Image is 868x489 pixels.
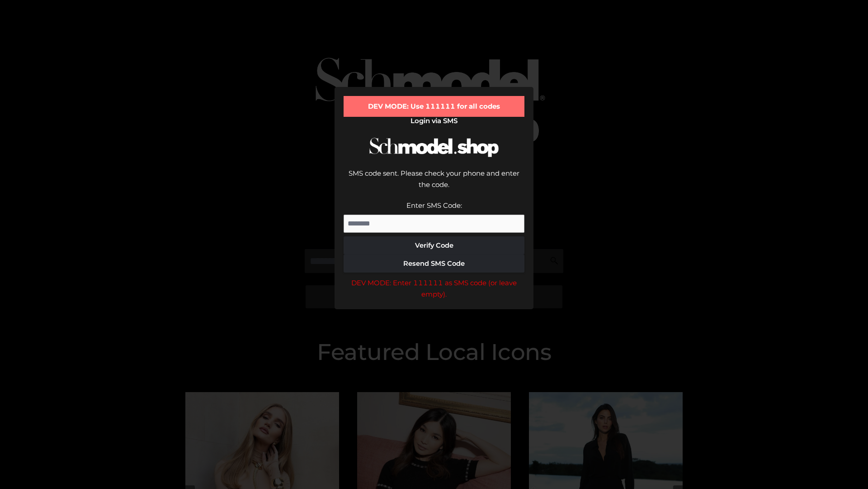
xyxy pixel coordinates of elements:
[406,201,462,210] label: Enter SMS Code:
[344,277,524,300] div: DEV MODE: Enter 111111 as SMS code (or leave empty).
[366,129,502,165] img: Schmodel Logo
[344,117,524,125] h2: Login via SMS
[344,254,524,273] button: Resend SMS Code
[344,236,524,254] button: Verify Code
[344,96,524,117] div: DEV MODE: Use 111111 for all codes
[344,168,524,200] div: SMS code sent. Please check your phone and enter the code.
